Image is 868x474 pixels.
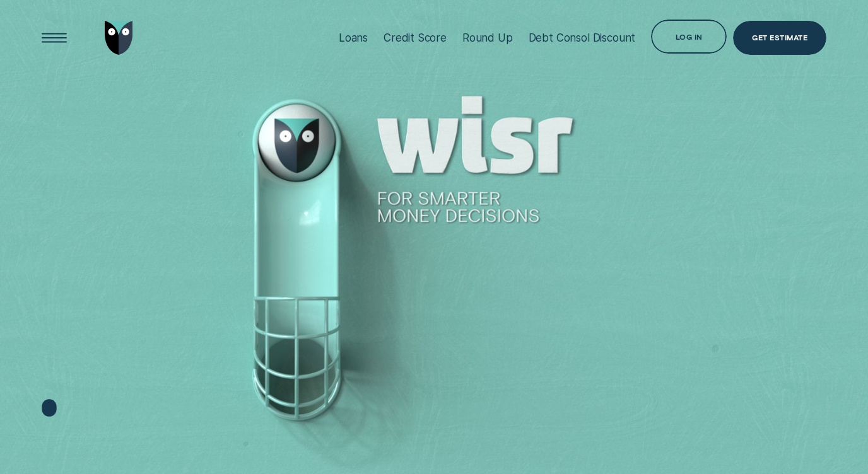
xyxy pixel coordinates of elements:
div: Round Up [462,32,513,44]
a: Get Estimate [733,21,826,55]
button: Open Menu [37,21,71,55]
button: Log in [651,20,727,54]
div: Credit Score [384,32,447,44]
div: Loans [339,32,368,44]
div: Debt Consol Discount [529,32,636,44]
img: Wisr [105,21,133,55]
